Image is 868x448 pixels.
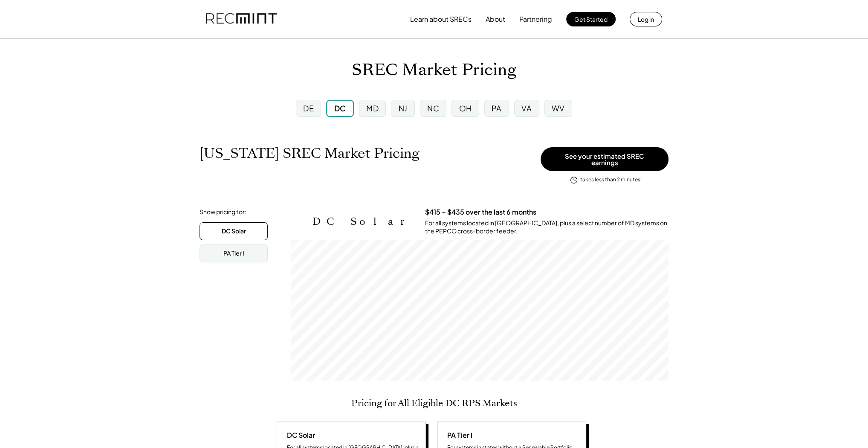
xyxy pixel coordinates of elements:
h2: DC Solar [312,215,412,228]
div: DE [303,103,314,113]
button: See your estimated SREC earnings [541,147,668,171]
h3: $415 – $435 over the last 6 months [425,208,536,217]
button: Log in [630,12,662,26]
h1: SREC Market Pricing [352,60,516,80]
div: takes less than 2 minutes! [580,176,642,183]
div: NC [427,103,439,113]
div: MD [366,103,379,113]
h1: [US_STATE] SREC Market Pricing [200,145,420,162]
div: NJ [399,103,408,113]
div: PA [492,103,502,113]
div: WV [552,103,565,113]
button: Learn about SRECs [410,11,472,28]
h2: Pricing for All Eligible DC RPS Markets [351,398,517,409]
div: For all systems located in [GEOGRAPHIC_DATA], plus a select number of MD systems on the PEPCO cro... [425,219,668,236]
img: recmint-logotype%403x.png [206,5,277,34]
button: Get Started [566,12,616,26]
div: DC [334,103,346,113]
button: About [486,11,505,28]
div: PA Tier I [444,431,472,440]
button: Partnering [519,11,552,28]
div: DC Solar [284,431,315,440]
div: VA [521,103,532,113]
div: Show pricing for: [200,208,246,216]
div: DC Solar [222,227,246,236]
div: OH [459,103,472,113]
div: PA Tier I [223,249,244,258]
